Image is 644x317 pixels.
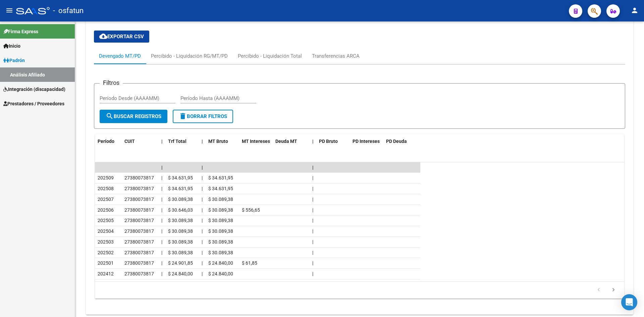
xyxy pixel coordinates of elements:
span: | [202,165,203,170]
span: Borrar Filtros [179,113,227,119]
span: 202412 [98,271,114,276]
span: 202501 [98,260,114,266]
datatable-header-cell: Período [95,134,122,149]
span: | [312,186,313,191]
span: | [312,250,313,255]
span: | [312,271,313,276]
span: Firma Express [3,28,38,35]
h3: Filtros [100,78,123,88]
span: $ 30.089,38 [168,218,193,223]
div: Open Intercom Messenger [621,294,637,310]
span: 27380073817 [124,197,154,202]
span: $ 30.646,03 [168,207,193,213]
span: | [312,207,313,213]
span: 202502 [98,250,114,255]
span: | [312,165,314,170]
span: | [161,271,162,276]
mat-icon: delete [179,112,187,120]
span: Período [98,139,114,144]
span: $ 24.840,00 [208,260,233,266]
datatable-header-cell: PD Bruto [316,134,350,149]
span: 202506 [98,207,114,213]
span: Padrón [3,57,25,64]
span: 27380073817 [124,175,154,180]
datatable-header-cell: MT Bruto [206,134,239,149]
span: Prestadores / Proveedores [3,100,64,107]
span: CUIT [124,139,135,144]
mat-icon: search [106,112,114,120]
span: | [161,139,163,144]
div: Percibido - Liquidación RG/MT/PD [151,52,228,60]
span: | [202,218,203,223]
span: | [312,175,313,180]
span: | [161,186,162,191]
span: 202505 [98,218,114,223]
span: 27380073817 [124,218,154,223]
mat-icon: menu [5,6,13,14]
span: | [202,239,203,245]
span: | [202,139,203,144]
span: $ 34.631,95 [208,186,233,191]
span: $ 30.089,38 [208,250,233,255]
span: PD Deuda [386,139,407,144]
span: 202507 [98,197,114,202]
span: 202509 [98,175,114,180]
span: 27380073817 [124,228,154,234]
button: Buscar Registros [100,110,167,123]
span: $ 34.631,95 [168,186,193,191]
span: | [161,175,162,180]
datatable-header-cell: Trf Total [165,134,199,149]
span: 202503 [98,239,114,245]
a: go to next page [607,286,620,294]
span: 27380073817 [124,239,154,245]
span: 27380073817 [124,260,154,266]
span: 27380073817 [124,250,154,255]
span: $ 30.089,38 [208,239,233,245]
span: 27380073817 [124,207,154,213]
span: | [202,207,203,213]
span: | [312,197,313,202]
span: | [312,239,313,245]
span: $ 30.089,38 [168,239,193,245]
datatable-header-cell: | [310,134,316,149]
span: 27380073817 [124,271,154,276]
span: Integración (discapacidad) [3,86,65,93]
mat-icon: person [631,6,639,14]
mat-icon: cloud_download [99,32,107,40]
span: | [202,175,203,180]
span: | [312,139,314,144]
button: Borrar Filtros [173,110,233,123]
span: $ 34.631,95 [168,175,193,180]
span: $ 30.089,38 [208,207,233,213]
datatable-header-cell: | [159,134,165,149]
span: | [202,260,203,266]
span: $ 30.089,38 [208,218,233,223]
button: Exportar CSV [94,31,149,43]
span: | [202,228,203,234]
span: $ 24.901,85 [168,260,193,266]
span: Deuda MT [275,139,297,144]
div: Transferencias ARCA [312,52,360,60]
span: Buscar Registros [106,113,161,119]
span: | [312,228,313,234]
span: 27380073817 [124,186,154,191]
span: | [161,165,163,170]
datatable-header-cell: Deuda MT [273,134,310,149]
span: $ 30.089,38 [168,228,193,234]
span: | [161,218,162,223]
span: Inicio [3,42,20,50]
span: | [161,207,162,213]
span: | [161,228,162,234]
span: 202508 [98,186,114,191]
span: $ 24.840,00 [208,271,233,276]
span: | [161,260,162,266]
span: $ 30.089,38 [208,197,233,202]
span: $ 556,65 [242,207,260,213]
span: $ 30.089,38 [208,228,233,234]
span: $ 34.631,95 [208,175,233,180]
a: go to previous page [592,286,605,294]
span: | [161,197,162,202]
div: Percibido - Liquidación Total [238,52,302,60]
span: MT Bruto [208,139,228,144]
span: | [202,271,203,276]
